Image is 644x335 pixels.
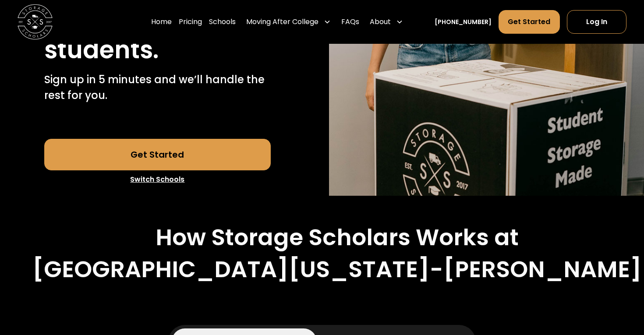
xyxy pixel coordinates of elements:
[366,10,407,34] div: About
[156,224,519,252] h2: How Storage Scholars Works at
[435,18,492,27] a: [PHONE_NUMBER]
[370,17,391,27] div: About
[243,10,334,34] div: Moving After College
[18,4,53,39] img: Storage Scholars main logo
[246,17,318,27] div: Moving After College
[179,10,202,34] a: Pricing
[44,139,271,170] a: Get Started
[44,72,271,103] p: Sign up in 5 minutes and we’ll handle the rest for you.
[32,256,642,283] h2: [GEOGRAPHIC_DATA][US_STATE]-[PERSON_NAME]
[567,10,626,34] a: Log In
[44,37,159,63] h1: students.
[151,10,172,34] a: Home
[499,10,559,34] a: Get Started
[341,10,359,34] a: FAQs
[44,170,271,189] a: Switch Schools
[209,10,236,34] a: Schools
